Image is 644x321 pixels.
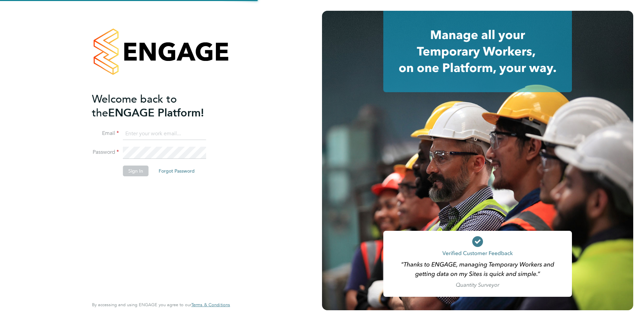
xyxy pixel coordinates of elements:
span: Terms & Conditions [191,302,230,308]
span: By accessing and using ENGAGE you agree to our [92,302,230,308]
button: Sign In [123,166,149,176]
a: Terms & Conditions [191,302,230,308]
label: Email [92,130,119,137]
label: Password [92,149,119,156]
span: Welcome back to the [92,93,177,119]
button: Forgot Password [153,166,200,176]
h2: ENGAGE Platform! [92,92,223,120]
input: Enter your work email... [123,128,206,140]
